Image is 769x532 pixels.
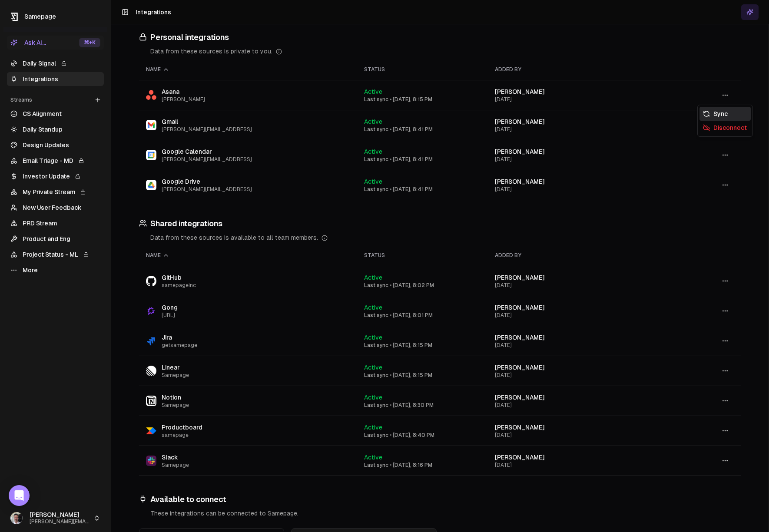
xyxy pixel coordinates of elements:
[7,107,104,121] a: CS Alignment
[162,177,252,186] span: Google Drive
[7,201,104,215] a: New User Feedback
[146,276,156,286] img: GitHub
[139,493,741,506] h3: Available to connect
[7,248,104,261] a: Project Status - ML
[364,312,481,319] div: Last sync • [DATE], 8:01 PM
[495,304,545,311] span: [PERSON_NAME]
[495,118,545,125] span: [PERSON_NAME]
[146,396,156,406] img: Notion
[150,47,741,56] div: Data from these sources is private to you.
[364,402,481,409] div: Last sync • [DATE], 8:30 PM
[364,274,382,281] span: Active
[136,8,171,17] h1: Integrations
[10,38,46,47] div: Ask AI...
[162,342,197,349] span: getsamepage
[162,156,252,163] span: [PERSON_NAME][EMAIL_ADDRESS]
[495,372,655,379] div: [DATE]
[364,66,481,73] div: Status
[162,432,202,439] span: samepage
[146,120,156,130] img: Gmail
[146,66,350,73] div: Name
[364,454,382,461] span: Active
[495,424,545,431] span: [PERSON_NAME]
[7,138,104,152] a: Design Updates
[364,304,382,311] span: Active
[162,393,189,402] span: Notion
[495,342,655,349] div: [DATE]
[162,282,196,289] span: samepageinc
[162,333,197,342] span: Jira
[7,185,104,199] a: My Private Stream
[495,252,655,259] div: Added by
[364,148,382,155] span: Active
[162,402,189,409] span: Samepage
[139,31,741,43] h3: Personal integrations
[30,519,90,525] span: [PERSON_NAME][EMAIL_ADDRESS]
[364,364,382,371] span: Active
[495,282,655,289] div: [DATE]
[495,312,655,319] div: [DATE]
[364,462,481,469] div: Last sync • [DATE], 8:16 PM
[7,154,104,168] a: Email Triage - MD
[495,462,655,469] div: [DATE]
[7,263,104,277] a: More
[495,148,545,155] span: [PERSON_NAME]
[162,126,252,133] span: [PERSON_NAME][EMAIL_ADDRESS]
[495,334,545,341] span: [PERSON_NAME]
[495,88,545,95] span: [PERSON_NAME]
[495,364,545,371] span: [PERSON_NAME]
[146,456,156,466] img: Slack
[162,372,189,379] span: Samepage
[495,126,655,133] div: [DATE]
[162,453,189,462] span: Slack
[24,13,56,20] span: Samepage
[146,366,156,376] img: Linear
[150,509,741,518] div: These integrations can be connected to Samepage.
[79,38,100,47] div: ⌘ +K
[139,218,741,230] h3: Shared integrations
[364,186,481,193] div: Last sync • [DATE], 8:41 PM
[7,232,104,246] a: Product and Eng
[364,126,481,133] div: Last sync • [DATE], 8:41 PM
[7,122,104,136] a: Daily Standup
[364,282,481,289] div: Last sync • [DATE], 8:02 PM
[364,252,481,259] div: Status
[7,56,104,70] a: Daily Signal
[162,312,178,319] span: [URL]
[364,372,481,379] div: Last sync • [DATE], 8:15 PM
[162,147,252,156] span: Google Calendar
[162,462,189,469] span: Samepage
[162,87,205,96] span: Asana
[146,306,156,316] img: Gong
[699,121,751,135] div: Disconnect
[7,216,104,230] a: PRD Stream
[364,432,481,439] div: Last sync • [DATE], 8:40 PM
[162,423,202,432] span: Productboard
[495,402,655,409] div: [DATE]
[495,394,545,401] span: [PERSON_NAME]
[364,394,382,401] span: Active
[162,303,178,312] span: Gong
[364,334,382,341] span: Active
[364,96,481,103] div: Last sync • [DATE], 8:15 PM
[495,96,655,103] div: [DATE]
[364,424,382,431] span: Active
[162,117,252,126] span: Gmail
[364,118,382,125] span: Active
[146,180,156,190] img: Google Drive
[162,186,252,193] span: [PERSON_NAME][EMAIL_ADDRESS]
[146,426,156,436] img: Productboard
[364,156,481,163] div: Last sync • [DATE], 8:41 PM
[162,273,196,282] span: GitHub
[162,363,189,372] span: Linear
[699,107,751,121] div: Sync
[364,88,382,95] span: Active
[495,66,655,73] div: Added by
[146,150,156,160] img: Google Calendar
[495,274,545,281] span: [PERSON_NAME]
[495,432,655,439] div: [DATE]
[7,72,104,86] a: Integrations
[150,233,741,242] div: Data from these sources is available to all team members.
[495,186,655,193] div: [DATE]
[364,178,382,185] span: Active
